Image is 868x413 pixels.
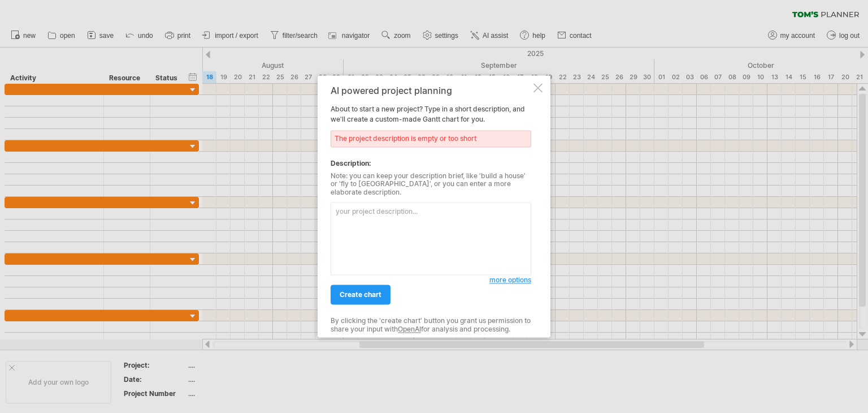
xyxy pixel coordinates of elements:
[331,317,531,334] div: By clicking the 'create chart' button you grant us permission to share your input with for analys...
[489,276,531,285] span: more options
[398,325,421,333] a: OpenAI
[340,291,381,299] span: create chart
[331,85,531,327] div: About to start a new project? Type in a short description, and we'll create a custom-made Gantt c...
[331,130,531,147] div: The project description is empty or too short
[489,276,531,286] a: more options
[331,85,531,96] div: AI powered project planning
[331,285,390,305] a: create chart
[331,172,531,196] div: Note: you can keep your description brief, like 'build a house' or 'fly to [GEOGRAPHIC_DATA]', or...
[331,158,531,169] div: Description:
